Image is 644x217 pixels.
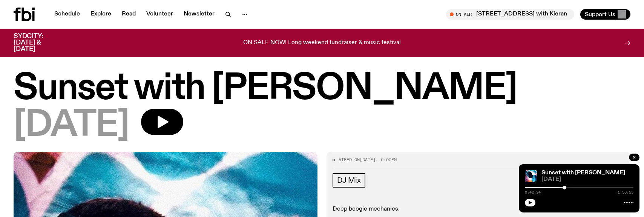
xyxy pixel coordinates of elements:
[50,9,84,20] a: Schedule
[525,191,541,194] span: 0:42:34
[142,9,178,20] a: Volunteer
[333,173,365,188] a: DJ Mix
[541,177,633,182] span: [DATE]
[14,109,129,143] span: [DATE]
[337,176,361,185] span: DJ Mix
[618,191,633,194] span: 1:56:55
[339,157,360,163] span: Aired on
[117,9,140,20] a: Read
[580,9,630,20] button: Support Us
[585,11,615,18] span: Support Us
[243,40,401,46] p: ON SALE NOW! Long weekend fundraiser & music festival
[14,33,62,52] h3: SYDCITY: [DATE] & [DATE]
[179,9,219,20] a: Newsletter
[360,157,376,163] span: [DATE]
[525,170,537,182] img: Simon Caldwell stands side on, looking downwards. He has headphones on. Behind him is a brightly ...
[376,157,397,163] span: , 6:00pm
[541,170,625,176] a: Sunset with [PERSON_NAME]
[446,9,574,20] button: On Air[STREET_ADDRESS] with Kieran Press [PERSON_NAME]
[86,9,116,20] a: Explore
[333,206,624,213] p: Deep boogie mechanics.
[14,72,630,106] h1: Sunset with [PERSON_NAME]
